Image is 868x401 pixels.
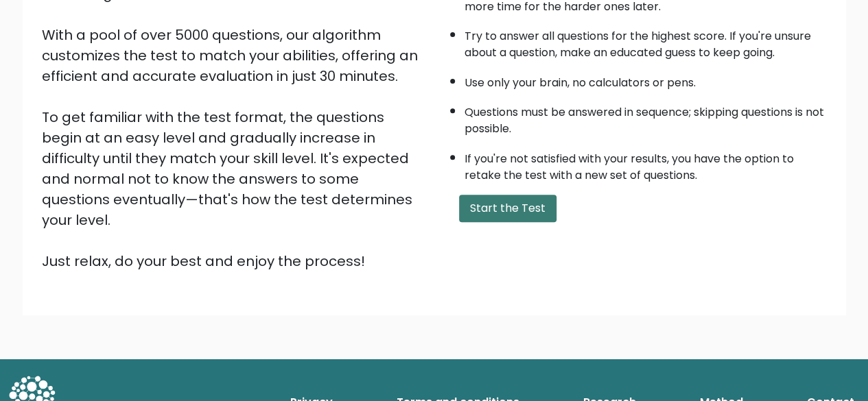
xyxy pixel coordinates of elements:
[465,144,827,184] li: If you're not satisfied with your results, you have the option to retake the test with a new set ...
[465,68,827,91] li: Use only your brain, no calculators or pens.
[459,195,556,222] button: Start the Test
[465,21,827,61] li: Try to answer all questions for the highest score. If you're unsure about a question, make an edu...
[465,97,827,137] li: Questions must be answered in sequence; skipping questions is not possible.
